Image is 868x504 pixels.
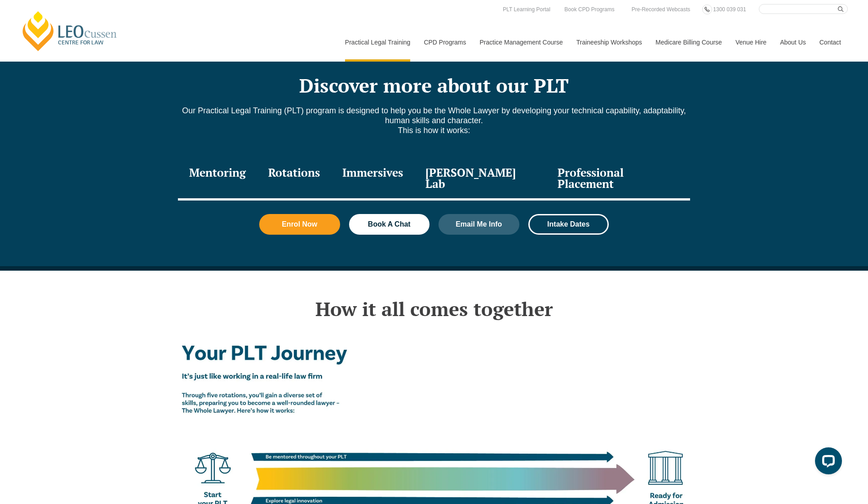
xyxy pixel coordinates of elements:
a: Book CPD Programs [562,4,616,14]
p: Our Practical Legal Training (PLT) program is designed to help you be the Whole Lawyer by develop... [178,106,690,135]
a: About Us [773,23,813,62]
span: 1300 039 031 [713,6,746,13]
div: [PERSON_NAME] Lab [414,158,546,201]
a: Medicare Billing Course [649,23,729,62]
a: Intake Dates [528,214,609,235]
div: Mentoring [178,158,257,201]
a: PLT Learning Portal [500,4,553,14]
a: Practice Management Course [473,23,570,62]
iframe: LiveChat chat widget [808,444,846,482]
span: Book A Chat [368,221,411,228]
a: 1300 039 031 [711,4,748,14]
a: Practical Legal Training [338,23,417,62]
a: Traineeship Workshops [570,23,649,62]
a: Book A Chat [349,214,430,235]
a: Enrol Now [259,214,340,235]
div: Immersives [331,158,414,201]
a: [PERSON_NAME] Centre for Law [20,10,120,52]
span: Enrol Now [282,221,317,228]
div: Professional Placement [546,158,690,201]
a: Venue Hire [729,23,773,62]
a: Pre-Recorded Webcasts [629,4,693,14]
span: Email Me Info [456,221,502,228]
h2: Discover more about our PLT [178,74,690,97]
a: CPD Programs [417,23,473,62]
span: Intake Dates [547,221,589,228]
a: Contact [813,23,848,62]
a: Email Me Info [438,214,519,235]
div: Rotations [257,158,331,201]
h2: How it all comes together [178,298,690,320]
